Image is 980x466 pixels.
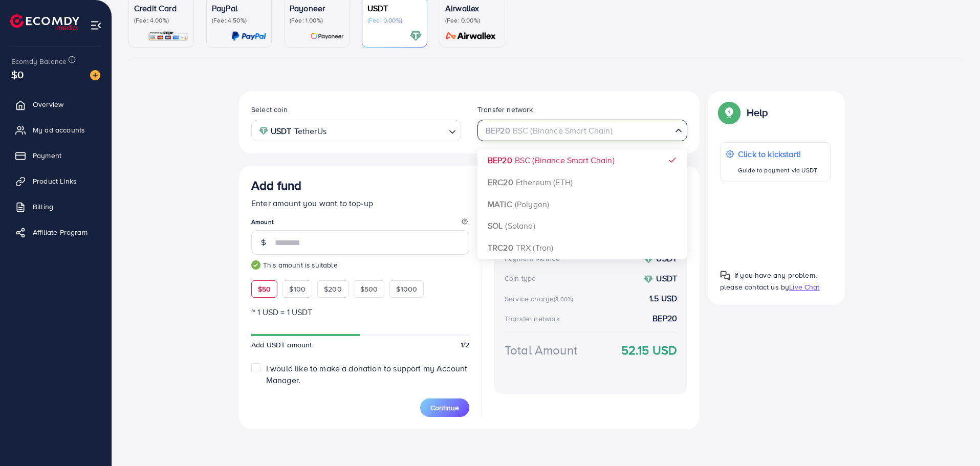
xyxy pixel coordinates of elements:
[8,94,104,115] a: Overview
[720,103,738,122] img: Popup guide
[720,271,730,281] img: Popup guide
[251,260,260,270] img: guide
[251,217,469,230] legend: Amount
[789,282,819,292] span: Live Chat
[212,2,266,14] p: PayPal
[290,2,344,14] p: Payoneer
[134,2,188,14] p: Credit Card
[505,314,560,324] div: Transfer network
[90,19,102,31] img: menu
[33,150,61,161] span: Payment
[148,30,188,42] img: card
[638,233,677,245] strong: 50.65 USD
[937,420,972,458] iframe: Chat
[251,306,469,318] p: ~ 1 USD = 1 USDT
[656,253,677,264] strong: USDT
[649,293,677,304] strong: 1.5 USD
[621,341,677,359] strong: 52.15 USD
[8,222,104,242] a: Affiliate Program
[367,16,422,25] p: (Fee: 0.00%)
[8,196,104,217] a: Billing
[33,99,63,109] span: Overview
[251,197,469,209] p: Enter amount you want to top-up
[212,16,266,25] p: (Fee: 4.50%)
[442,30,499,42] img: card
[8,171,104,191] a: Product Links
[310,30,344,42] img: card
[505,253,560,263] div: Payment Method
[289,284,306,294] span: $100
[505,201,677,213] h4: Summary
[505,341,577,359] div: Total Amount
[367,2,422,14] p: USDT
[477,120,687,141] div: Search for option
[396,284,417,294] span: $1000
[410,30,422,42] img: card
[231,30,266,42] img: card
[652,313,677,324] strong: BEP20
[430,403,459,413] span: Continue
[477,104,533,115] label: Transfer network
[33,176,77,186] span: Product Links
[330,123,445,139] input: Search for option
[251,178,301,193] h3: Add fund
[251,260,469,270] small: This amount is suitable
[90,70,100,80] img: image
[259,126,268,136] img: coin
[33,227,88,237] span: Affiliate Program
[251,340,312,350] span: Add USDT amount
[505,233,530,243] div: Amount
[644,275,653,284] img: coin
[258,284,271,294] span: $50
[266,363,467,386] span: I would like to make a donation to support my Account Manager.
[10,14,79,30] img: logo
[11,67,24,82] span: $0
[738,164,817,176] p: Guide to payment via USDT
[656,273,677,284] strong: USDT
[134,16,188,25] p: (Fee: 4.00%)
[290,16,344,25] p: (Fee: 1.00%)
[8,120,104,140] a: My ad accounts
[33,202,53,212] span: Billing
[294,124,326,139] span: TetherUs
[251,104,288,115] label: Select coin
[251,120,461,141] div: Search for option
[445,2,499,14] p: Airwallex
[747,106,768,119] p: Help
[505,294,576,304] div: Service charge
[461,340,469,350] span: 1/2
[324,284,342,294] span: $200
[644,255,653,264] img: coin
[33,125,85,135] span: My ad accounts
[505,273,536,283] div: Coin type
[554,295,573,303] small: (3.00%)
[420,398,469,417] button: Continue
[482,123,671,139] input: Search for option
[271,124,292,139] strong: USDT
[360,284,378,294] span: $500
[738,148,817,160] p: Click to kickstart!
[445,16,499,25] p: (Fee: 0.00%)
[11,56,67,66] span: Ecomdy Balance
[720,270,817,292] span: If you have any problem, please contact us by
[8,145,104,166] a: Payment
